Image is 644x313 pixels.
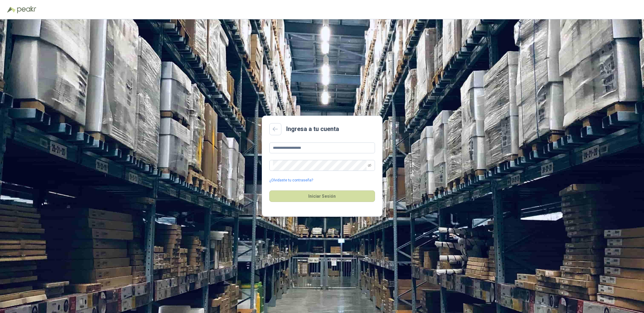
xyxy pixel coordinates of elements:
img: Peakr [17,6,36,13]
button: Iniciar Sesión [269,190,375,202]
span: eye-invisible [368,164,371,167]
img: Logo [7,7,16,13]
a: ¿Olvidaste tu contraseña? [269,177,313,183]
h2: Ingresa a tu cuenta [286,124,339,134]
